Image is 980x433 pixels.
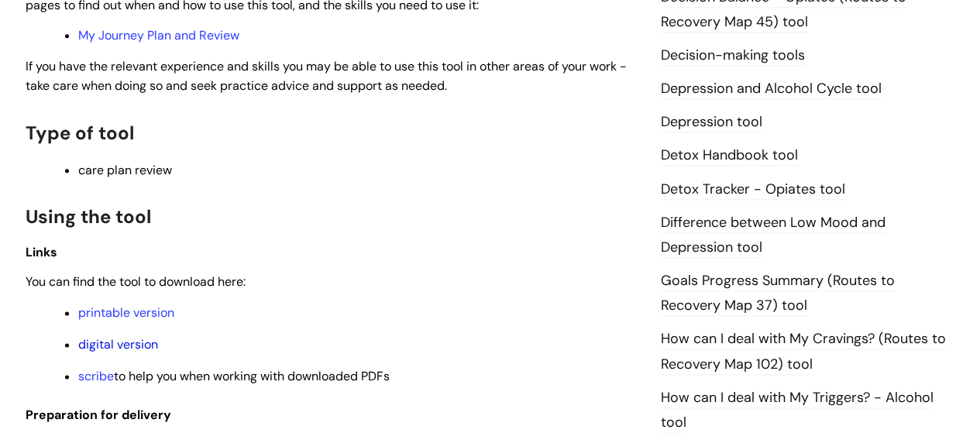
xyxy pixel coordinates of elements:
span: If you have the relevant experience and skills you may be able to use this tool in other areas of... [26,58,627,94]
span: to help you when working with downloaded PDFs [78,368,390,384]
span: care plan review [78,162,172,178]
a: digital version [78,336,158,352]
a: Detox Tracker - Opiates tool [661,180,845,200]
span: You can find the tool to download here: [26,273,246,290]
a: How can I deal with My Cravings? (Routes to Recovery Map 102) tool [661,329,946,374]
a: Depression tool [661,112,762,132]
a: Difference between Low Mood and Depression tool [661,213,885,258]
span: Preparation for delivery [26,407,171,423]
a: How can I deal with My Triggers? - Alcohol tool [661,388,934,433]
a: Decision-making tools [661,46,805,66]
a: Detox Handbook tool [661,146,798,166]
a: scribe [78,368,114,384]
a: My Journey Plan and Review [78,27,239,43]
a: printable version [78,304,174,321]
span: Using the tool [26,204,151,229]
a: Goals Progress Summary (Routes to Recovery Map 37) tool [661,271,895,316]
a: Depression and Alcohol Cycle tool [661,79,882,99]
span: Links [26,244,57,260]
span: Type of tool [26,121,134,145]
